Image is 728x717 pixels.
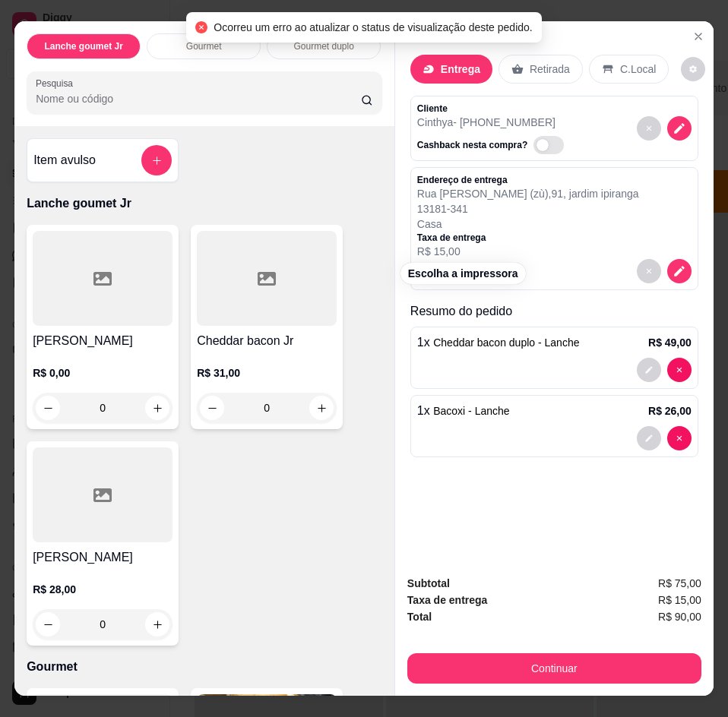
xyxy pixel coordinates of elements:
strong: Total [407,611,432,623]
p: R$ 0,00 [33,365,173,381]
p: Cashback nesta compra? [417,139,527,151]
p: Gourmet duplo [293,40,353,52]
p: Endereço de entrega [417,174,639,186]
button: decrease-product-quantity [637,116,661,141]
p: Casa [417,216,639,232]
p: C.Local [620,62,656,77]
p: Lanche goumet Jr [44,40,122,52]
button: Continuar [407,653,701,684]
span: R$ 15,00 [658,592,701,608]
button: decrease-product-quantity [667,116,692,141]
h4: Cheddar bacon Jr [197,332,337,350]
p: R$ 28,00 [33,582,173,597]
span: R$ 75,00 [658,575,701,592]
p: Taxa de entrega [417,232,639,244]
input: Pesquisa [36,91,361,106]
p: Retirada [530,62,570,77]
p: Resumo do pedido [410,302,698,321]
p: Cinthya - [PHONE_NUMBER] [417,115,570,130]
h4: [PERSON_NAME] [33,332,173,350]
h4: [PERSON_NAME] [33,548,173,567]
strong: Subtotal [407,577,450,589]
p: Cliente [417,103,570,115]
button: decrease-product-quantity [637,259,661,283]
p: Gourmet [27,658,382,676]
button: decrease-product-quantity [667,426,692,450]
p: Lanche goumet Jr [27,194,382,213]
p: R$ 31,00 [197,365,337,381]
label: Pesquisa [36,77,78,90]
button: decrease-product-quantity [681,57,705,81]
span: R$ 90,00 [658,608,701,625]
p: Gourmet [186,40,222,52]
p: Entrega [441,62,480,77]
button: decrease-product-quantity [667,358,692,382]
span: Cheddar bacon duplo - Lanche [433,336,579,349]
p: R$ 26,00 [648,403,692,419]
p: Rua [PERSON_NAME] (zù) , 91 , jardim ipiranga [417,186,639,201]
p: 13181-341 [417,201,639,216]
button: Close [686,24,711,49]
h4: Item avulso [33,151,96,169]
span: Bacoxi - Lanche [433,405,509,417]
strong: Taxa de entrega [407,594,488,606]
label: Automatic updates [533,136,570,154]
p: 1 x [417,402,510,420]
span: Ocorreu um erro ao atualizar o status de visualização deste pedido. [214,21,532,33]
p: R$ 15,00 [417,244,639,259]
button: decrease-product-quantity [667,259,692,283]
button: add-separate-item [141,145,172,175]
h4: Escolha a impressora [408,266,518,281]
button: decrease-product-quantity [637,426,661,450]
button: decrease-product-quantity [637,358,661,382]
p: R$ 49,00 [648,335,692,350]
span: close-circle [195,21,207,33]
p: 1 x [417,333,580,352]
